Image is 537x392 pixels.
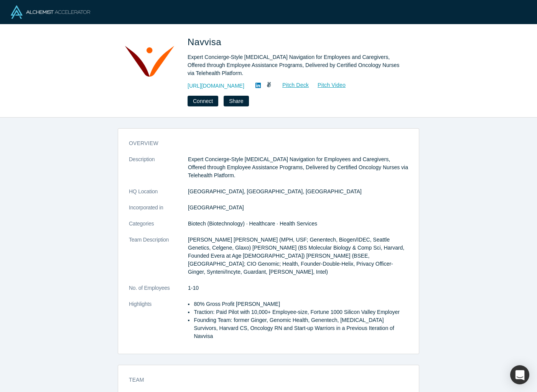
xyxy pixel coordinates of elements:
dt: Incorporated in [129,204,188,220]
span: Biotech (Biotechnology) · Healthcare · Health Services [188,220,317,227]
a: Pitch Video [309,81,346,90]
li: Founding Team: former Ginger, Genomic Health, Genentech, [MEDICAL_DATA] Survivors, Harvard CS, On... [194,316,408,340]
img: Alchemist Logo [11,5,90,19]
a: Pitch Deck [274,81,309,90]
a: [URL][DOMAIN_NAME] [188,82,244,90]
li: Traction: Paid Pilot with 10,000+ Employee-size, Fortune 1000 Silicon Valley Employer [194,308,408,316]
dt: HQ Location [129,188,188,204]
p: Expert Concierge-Style [MEDICAL_DATA] Navigation for Employees and Caregivers, Offered through Em... [188,155,408,180]
h3: Team [129,376,397,384]
button: Share [224,96,249,106]
dt: Description [129,155,188,188]
dd: 1-10 [188,284,408,292]
dd: [GEOGRAPHIC_DATA] [188,204,408,212]
div: Expert Concierge-Style [MEDICAL_DATA] Navigation for Employees and Caregivers, Offered through Em... [188,53,402,77]
span: Navvisa [188,37,224,47]
dd: [GEOGRAPHIC_DATA], [GEOGRAPHIC_DATA], [GEOGRAPHIC_DATA] [188,188,408,196]
dt: No. of Employees [129,284,188,300]
dt: Highlights [129,300,188,348]
h3: overview [129,139,397,147]
img: Navvisa 's Logo [123,35,177,89]
li: 80% Gross Profit [PERSON_NAME] [194,300,408,308]
dt: Team Description [129,236,188,284]
dt: Categories [129,220,188,236]
p: [PERSON_NAME] [PERSON_NAME] (MPH, USF; Genentech, Biogen/IDEC, Seattle Genetics, Celgene, Glaxo) ... [188,236,408,276]
button: Connect [188,96,218,106]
